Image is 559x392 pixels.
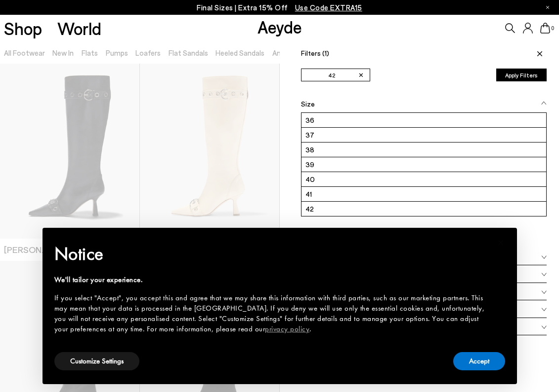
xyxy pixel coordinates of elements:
[54,241,489,267] h2: Notice
[498,235,504,250] span: ×
[265,324,309,334] a: privacy policy
[197,1,362,14] p: Final Sizes | Extra 15% Off
[550,26,555,31] span: 0
[258,16,302,37] a: Aeyde
[301,172,547,186] label: 40
[358,70,364,80] span: ✕
[301,187,547,201] label: 41
[301,113,547,127] label: 36
[301,128,547,142] label: 37
[301,202,547,216] label: 42
[301,143,547,157] label: 38
[540,23,550,34] a: 0
[453,352,505,370] button: Accept
[4,20,42,37] a: Shop
[328,71,335,80] span: 42
[489,231,513,254] button: Close this notice
[295,3,362,12] span: Navigate to /collections/ss25-final-sizes
[54,275,489,285] div: We'll tailor your experience.
[301,99,315,109] span: Size
[301,49,330,57] span: Filters
[54,352,139,370] button: Customize Settings
[322,49,329,57] span: (1)
[496,69,547,81] button: Apply Filters
[54,293,489,334] div: If you select "Accept", you accept this and agree that we may share this information with third p...
[301,157,547,172] label: 39
[57,20,101,37] a: World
